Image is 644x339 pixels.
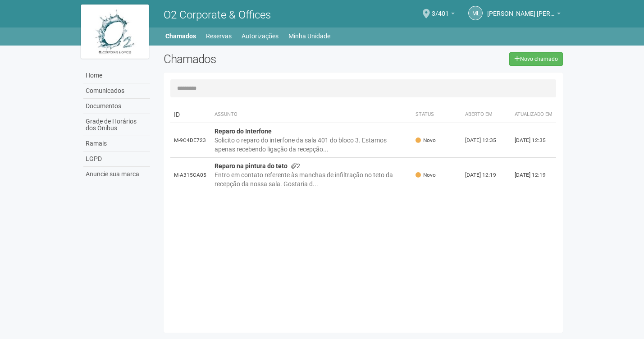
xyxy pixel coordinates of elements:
[215,128,272,135] strong: Reparo do Interfone
[416,137,436,144] span: Novo
[412,106,461,123] th: Status
[432,11,455,18] a: 3/401
[83,167,150,182] a: Anuncie sua marca
[83,151,150,167] a: LGPD
[165,30,196,42] a: Chamados
[509,52,563,66] a: Novo chamado
[487,11,561,18] a: [PERSON_NAME] [PERSON_NAME]
[83,114,150,136] a: Grade de Horários dos Ônibus
[416,171,436,179] span: Novo
[164,52,322,66] h2: Chamados
[81,5,149,59] img: logo.jpg
[461,123,511,158] td: [DATE] 12:35
[432,1,449,17] span: 3/401
[511,158,556,192] td: [DATE] 12:19
[170,158,211,192] td: M-A315CA05
[288,30,330,42] a: Minha Unidade
[83,68,150,83] a: Home
[511,106,556,123] th: Atualizado em
[461,106,511,123] th: Aberto em
[215,170,409,188] div: Entro em contato referente às manchas de infiltração no teto da recepção da nossa sala. Gostaria ...
[487,1,555,17] span: Michele Lima de Gondra
[83,99,150,114] a: Documentos
[170,106,211,123] td: ID
[164,9,271,21] span: O2 Corporate & Offices
[468,6,483,20] a: ML
[242,30,279,42] a: Autorizações
[211,106,412,123] th: Assunto
[215,136,409,154] div: Solicito o reparo do interfone da sala 401 do bloco 3. Estamos apenas recebendo ligação da recepç...
[206,30,232,42] a: Reservas
[461,158,511,192] td: [DATE] 12:19
[291,162,300,169] span: 2
[83,83,150,99] a: Comunicados
[215,162,288,169] strong: Reparo na pintura do teto
[83,136,150,151] a: Ramais
[511,123,556,158] td: [DATE] 12:35
[170,123,211,158] td: M-9C4DE723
